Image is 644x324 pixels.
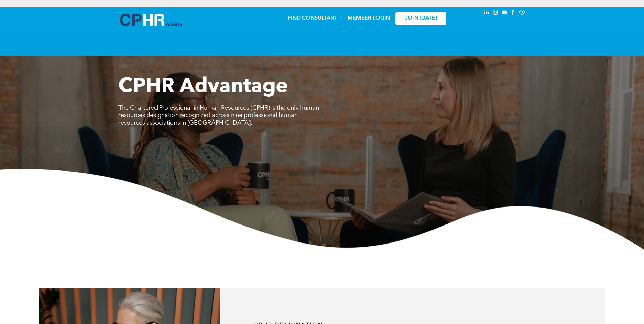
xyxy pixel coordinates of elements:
a: FIND CONSULTANT [288,16,337,21]
a: facebook [510,8,517,18]
a: Social network [518,8,526,18]
a: youtube [501,8,508,18]
span: JOIN [DATE] [405,15,437,22]
span: The Chartered Professional in Human Resources (CPHR) is the only human resources designation reco... [118,105,319,126]
a: linkedin [483,8,491,18]
a: MEMBER LOGIN [348,16,390,21]
img: A blue and white logo for cp alberta [120,14,182,26]
a: instagram [492,8,499,18]
a: JOIN [DATE] [395,12,446,25]
span: CPHR Advantage [118,77,288,97]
